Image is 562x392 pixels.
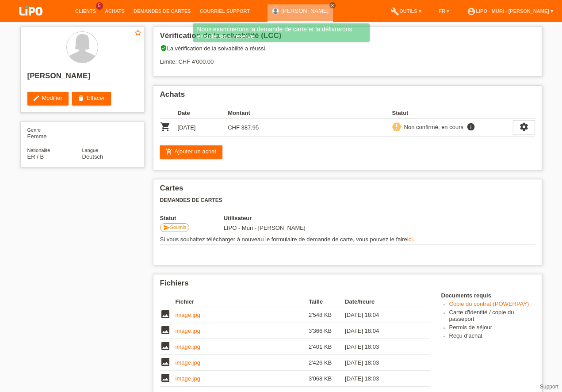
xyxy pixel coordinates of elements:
[228,108,278,118] th: Montant
[129,8,195,14] a: Demandes de cartes
[9,18,53,25] a: LIPO pay
[160,215,224,221] th: Statut
[193,23,370,42] div: Nous examinerons la demande de carte et la délivrerons ensuite sous réserve.
[386,8,425,14] a: buildOutils ▾
[176,297,309,307] th: Fichier
[27,127,41,133] span: Genre
[309,371,345,387] td: 3'068 KB
[345,307,417,323] td: [DATE] 18:04
[345,323,417,339] td: [DATE] 18:04
[82,153,103,160] span: Deutsch
[345,371,417,387] td: [DATE] 18:03
[160,90,535,103] h2: Achats
[71,8,100,14] a: Clients
[178,118,228,137] td: [DATE]
[170,225,187,230] span: Soumis
[345,297,417,307] th: Date/heure
[309,297,345,307] th: Taille
[195,8,254,14] a: Courriel Support
[224,215,374,221] th: Utilisateur
[33,95,40,102] i: edit
[160,341,171,351] i: image
[540,384,558,390] a: Support
[466,122,476,131] i: info
[463,8,558,14] a: account_circleLIPO - Muri - [PERSON_NAME] ▾
[77,95,84,102] i: delete
[449,324,535,332] li: Permis de séjour
[100,8,129,14] a: Achats
[449,332,535,341] li: Reçu d'achat
[176,343,200,350] a: image.jpg
[27,153,44,160] span: Érythrée / B / 08.07.2014
[176,375,200,382] a: image.jpg
[467,7,476,16] i: account_circle
[281,8,329,14] a: [PERSON_NAME]
[27,72,137,85] h2: [PERSON_NAME]
[441,292,535,299] h4: Documents requis
[390,7,399,16] i: build
[160,184,535,197] h2: Cartes
[330,3,335,8] i: close
[176,327,200,334] a: image.jpg
[160,357,171,367] i: image
[27,92,69,105] a: editModifier
[160,309,171,320] i: image
[82,148,99,153] span: Langue
[165,148,172,155] i: add_shopping_cart
[329,2,336,8] a: close
[407,236,413,243] a: ici
[309,339,345,355] td: 2'401 KB
[392,108,513,118] th: Statut
[449,301,529,307] a: Copie du contrat (POWERPAY)
[224,225,306,231] span: 06.10.2025
[345,339,417,355] td: [DATE] 18:03
[160,197,535,204] h3: Demandes de cartes
[178,108,228,118] th: Date
[160,325,171,335] i: image
[160,122,171,132] i: POSP00028401
[160,373,171,383] i: image
[176,359,200,366] a: image.jpg
[435,8,454,14] a: FR ▾
[163,224,170,231] i: send
[309,307,345,323] td: 2'548 KB
[27,148,50,153] span: Nationalité
[401,122,463,132] div: Non confirmé, en cours
[96,2,103,10] span: 5
[519,122,529,132] i: settings
[160,145,223,159] a: add_shopping_cartAjouter un achat
[309,323,345,339] td: 3'366 KB
[176,312,200,318] a: image.jpg
[309,355,345,371] td: 2'426 KB
[394,123,400,129] i: priority_high
[160,45,167,52] i: verified_user
[228,118,278,137] td: CHF 387.95
[345,355,417,371] td: [DATE] 18:03
[160,279,535,292] h2: Fichiers
[72,92,111,105] a: deleteEffacer
[160,234,535,245] td: Si vous souhaitez télécharger à nouveau le formulaire de demande de carte, vous pouvez le faire .
[449,309,535,324] li: Carte d'identité / copie du passeport
[160,45,535,72] div: La vérification de la solvabilité a réussi. Limite: CHF 4'000.00
[27,126,82,140] div: Femme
